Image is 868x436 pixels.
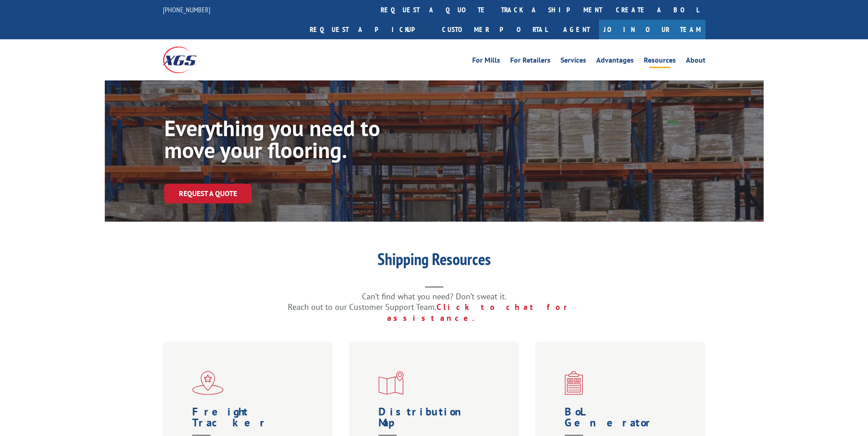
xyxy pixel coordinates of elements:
a: Click to chat for assistance. [387,302,580,323]
a: Resources [644,57,676,67]
a: Join Our Team [599,20,706,39]
a: Request a pickup [303,20,435,39]
a: [PHONE_NUMBER] [163,5,210,14]
img: xgs-icon-bo-l-generator-red [565,371,583,395]
a: Customer Portal [435,20,554,39]
a: Advantages [596,57,634,67]
a: About [686,57,706,67]
h1: Shipping Resources [251,251,617,272]
img: xgs-icon-flagship-distribution-model-red [192,371,224,395]
a: Request a Quote [164,184,252,203]
a: Agent [554,20,599,39]
a: Services [561,57,586,67]
a: For Retailers [510,57,550,67]
p: Can’t find what you need? Don’t sweat it. Reach out to our Customer Support Team. [251,291,617,324]
a: For Mills [472,57,500,67]
h1: Everything you need to move your flooring. [164,117,439,165]
img: xgs-icon-distribution-map-red [378,371,404,395]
